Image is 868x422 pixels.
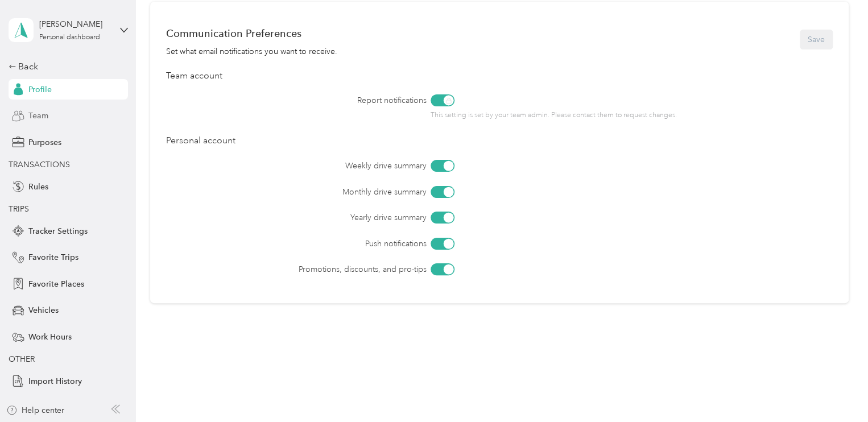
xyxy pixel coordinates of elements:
div: Personal account [166,134,833,148]
span: Import History [28,375,82,387]
span: Purposes [28,136,61,148]
span: Vehicles [28,304,59,316]
span: Rules [28,181,48,193]
label: Promotions, discounts, and pro-tips [230,263,427,275]
div: Back [9,60,122,73]
span: Favorite Trips [28,251,78,263]
span: Team [28,110,48,122]
span: OTHER [9,354,35,364]
span: Favorite Places [28,278,84,290]
span: TRIPS [9,204,29,214]
div: Personal dashboard [39,34,100,41]
iframe: Everlance-gr Chat Button Frame [804,358,868,422]
span: Work Hours [28,331,72,343]
p: This setting is set by your team admin. Please contact them to request changes. [431,110,682,121]
div: [PERSON_NAME] [39,18,110,30]
label: Weekly drive summary [230,160,427,172]
label: Yearly drive summary [230,212,427,224]
span: Tracker Settings [28,225,88,237]
div: Communication Preferences [166,27,337,39]
span: Profile [28,84,52,96]
button: Help center [6,404,64,416]
span: TRANSACTIONS [9,160,70,169]
div: Team account [166,69,833,83]
label: Monthly drive summary [230,186,427,198]
label: Push notifications [230,238,427,250]
label: Report notifications [230,94,427,106]
div: Set what email notifications you want to receive. [166,45,337,57]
